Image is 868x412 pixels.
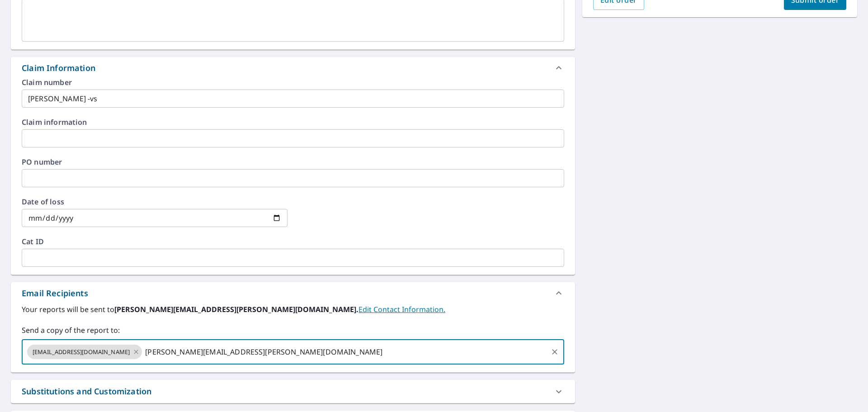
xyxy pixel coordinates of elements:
[22,79,564,86] label: Claim number
[359,304,445,314] a: EditContactInfo
[22,287,88,299] div: Email Recipients
[27,345,142,359] div: [EMAIL_ADDRESS][DOMAIN_NAME]
[22,62,95,74] div: Claim Information
[22,198,288,205] label: Date of loss
[22,238,564,245] label: Cat ID
[22,325,564,336] label: Send a copy of the report to:
[22,118,564,126] label: Claim information
[11,57,575,79] div: Claim Information
[22,304,564,315] label: Your reports will be sent to
[114,304,359,314] b: [PERSON_NAME][EMAIL_ADDRESS][PERSON_NAME][DOMAIN_NAME].
[22,385,151,398] div: Substitutions and Customization
[11,380,575,403] div: Substitutions and Customization
[548,346,561,358] button: Clear
[11,282,575,304] div: Email Recipients
[27,348,135,356] span: [EMAIL_ADDRESS][DOMAIN_NAME]
[22,158,564,166] label: PO number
